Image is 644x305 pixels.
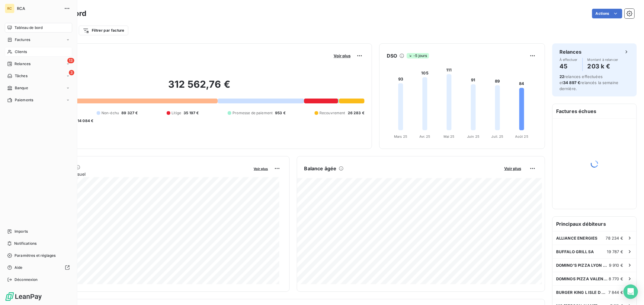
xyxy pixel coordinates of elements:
[559,74,564,79] span: 22
[556,263,609,268] span: DOMINO'S PIZZA LYON 3 OUEST
[332,53,352,58] button: Voir plus
[5,71,72,81] a: 3Tâches
[407,53,429,58] span: -5 jours
[275,110,286,116] span: 953 €
[5,251,72,260] a: Paramètres et réglages
[592,9,622,18] button: Actions
[553,104,636,118] h6: Factures échues
[606,236,623,241] span: 78 234 €
[15,73,27,79] span: Tâches
[5,227,72,236] a: Imports
[5,59,72,69] a: 13Relances
[76,118,93,124] span: -14 084 €
[17,6,60,11] span: RCA
[5,23,72,33] a: Tableau de bord
[553,217,636,231] h6: Principaux débiteurs
[15,85,28,91] span: Banque
[444,134,455,139] tspan: Mai 25
[515,134,528,139] tspan: Août 25
[394,134,407,139] tspan: Mars 25
[504,166,521,171] span: Voir plus
[556,236,598,241] span: ALLIANCE ENERGIES
[304,165,337,172] h6: Balance âgée
[184,110,199,116] span: 35 197 €
[559,74,618,91] span: relances effectuées et relancés la semaine dernière.
[14,241,37,246] span: Notifications
[79,26,128,35] button: Filtrer par facture
[34,78,364,96] h2: 312 562,76 €
[467,134,479,139] tspan: Juin 25
[387,52,397,59] h6: DSO
[121,110,138,116] span: 89 327 €
[559,58,578,61] span: À effectuer
[5,95,72,105] a: Paiements
[556,249,594,254] span: BUFFALO GRILL SA
[609,276,623,281] span: 8 770 €
[588,58,618,61] span: Montant à relancer
[5,263,72,272] a: Aide
[556,290,608,295] span: BURGER KING L ISLE D ABEAU
[419,134,431,139] tspan: Avr. 25
[69,70,74,75] span: 3
[101,110,119,116] span: Non-échu
[559,48,582,55] h6: Relances
[588,61,618,71] h4: 203 k €
[254,167,268,171] span: Voir plus
[5,292,42,301] img: Logo LeanPay
[563,80,580,85] span: 34 897 €
[67,58,74,63] span: 13
[252,166,270,171] button: Voir plus
[14,253,56,258] span: Paramètres et réglages
[559,61,578,71] h4: 45
[5,4,14,13] div: RC
[348,110,364,116] span: 26 283 €
[171,110,181,116] span: Litige
[34,171,250,177] span: Chiffre d'affaires mensuel
[334,53,351,58] span: Voir plus
[5,47,72,57] a: Clients
[5,83,72,93] a: Banque
[502,166,523,171] button: Voir plus
[14,25,43,30] span: Tableau de bord
[607,249,623,254] span: 19 787 €
[609,263,623,268] span: 9 910 €
[14,229,28,234] span: Imports
[14,61,30,67] span: Relances
[14,277,38,282] span: Déconnexion
[5,35,72,45] a: Factures
[608,290,623,295] span: 7 844 €
[319,110,345,116] span: Recouvrement
[15,37,30,42] span: Factures
[232,110,273,116] span: Promesse de paiement
[15,97,33,103] span: Paiements
[623,285,638,299] div: Open Intercom Messenger
[15,49,27,55] span: Clients
[492,134,504,139] tspan: Juil. 25
[556,276,609,281] span: DOMINOS PIZZA VALENCE
[14,265,23,270] span: Aide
